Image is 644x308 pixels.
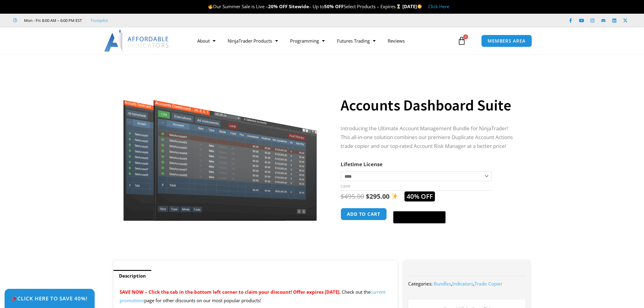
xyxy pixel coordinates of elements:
span: Mon - Fri: 8:00 AM – 6:00 PM EST [23,17,82,24]
span: Categories: [408,281,432,287]
strong: [DATE] [402,3,422,9]
a: Clear options [341,184,350,188]
h1: Accounts Dashboard Suite [341,95,518,116]
span: 0 [463,34,468,39]
span: Click Here to save 40%! [12,296,88,301]
a: Programming [284,34,331,48]
iframe: Secure payment input frame [392,207,447,208]
a: NinjaTrader Products [222,34,284,48]
p: Check out the page for other discounts on our most popular products! [120,288,391,305]
img: 🔥 [208,4,213,9]
a: 0 [448,32,475,50]
img: ✨ [391,193,398,199]
label: Lifetime License [341,161,383,168]
a: Trade Copier [474,281,502,287]
img: 🌞 [417,4,422,9]
span: Our Summer Sale is Live – – Up to Select Products – Expires [208,3,402,9]
strong: 50% OFF [324,3,344,9]
a: Bundles [434,281,451,287]
a: Trustpilot [90,17,108,24]
a: Description [114,270,151,282]
a: Futures Trading [331,34,382,48]
nav: Menu [191,34,456,48]
a: Reviews [382,34,411,48]
a: About [191,34,222,48]
span: $ [341,192,344,201]
strong: 20% OFF [268,3,288,9]
strong: Sitewide [289,3,309,9]
a: Indicators [452,281,473,287]
bdi: 295.00 [366,192,390,201]
img: Screenshot 2024-08-26 155710eeeee [122,65,318,221]
img: 🎉 [12,296,17,301]
span: $ [366,192,369,201]
button: Buy with GPay [393,211,446,223]
img: LogoAI | Affordable Indicators – NinjaTrader [104,30,170,52]
a: Click Here [428,3,449,9]
a: 🎉Click Here to save 40%! [5,289,95,308]
bdi: 495.00 [341,192,364,201]
img: ⌛ [396,4,401,9]
a: MEMBERS AREA [481,35,532,47]
button: Add to cart [341,208,387,220]
p: Introducing the Ultimate Account Management Bundle for NinjaTrader! This all-in-one solution comb... [341,124,518,151]
span: , , [434,281,502,287]
span: MEMBERS AREA [488,39,526,43]
span: 40% OFF [404,191,435,201]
